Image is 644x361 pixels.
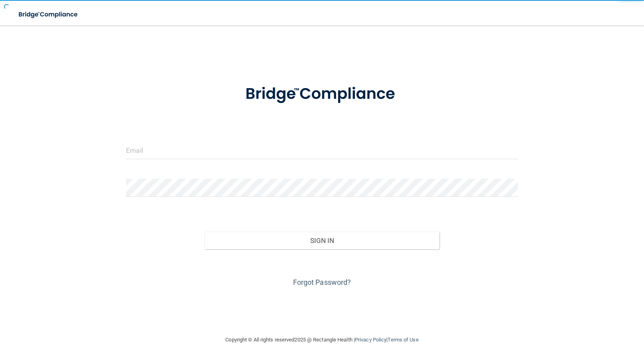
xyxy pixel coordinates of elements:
[126,141,518,159] input: Email
[177,327,468,353] div: Copyright © All rights reserved 2025 @ Rectangle Health | |
[355,337,386,343] a: Privacy Policy
[205,232,439,249] button: Sign In
[229,73,415,115] img: bridge_compliance_login_screen.278c3ca4.svg
[388,337,418,343] a: Terms of Use
[293,278,351,286] a: Forgot Password?
[12,6,85,23] img: bridge_compliance_login_screen.278c3ca4.svg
